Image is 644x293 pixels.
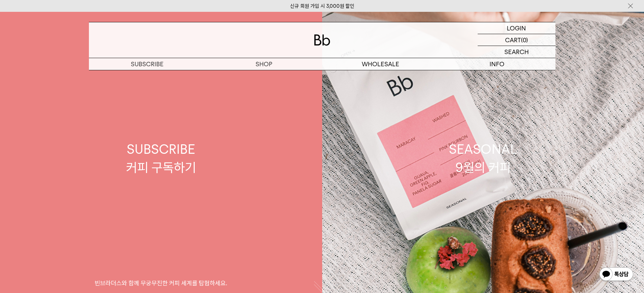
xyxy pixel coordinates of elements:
[599,267,634,283] img: 카카오톡 채널 1:1 채팅 버튼
[290,3,354,9] a: 신규 회원 가입 시 3,000원 할인
[126,140,196,176] div: SUBSCRIBE 커피 구독하기
[521,34,528,46] p: (0)
[449,140,517,176] div: SEASONAL 9월의 커피
[206,58,322,70] a: SHOP
[504,46,529,58] p: SEARCH
[439,58,555,70] p: INFO
[322,58,439,70] p: WHOLESALE
[478,22,555,34] a: LOGIN
[507,22,526,34] p: LOGIN
[478,34,555,46] a: CART (0)
[505,34,521,46] p: CART
[89,58,206,70] a: SUBSCRIBE
[314,34,330,46] img: 로고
